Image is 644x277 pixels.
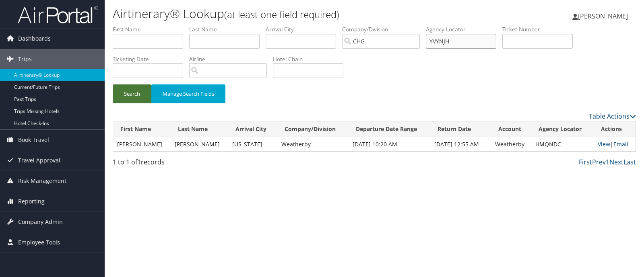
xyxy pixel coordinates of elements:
label: First Name [113,25,189,33]
a: Next [609,158,623,166]
span: [PERSON_NAME] [578,12,628,21]
label: Last Name [189,25,266,33]
a: Email [613,140,628,148]
span: Employee Tools [18,232,60,252]
h1: Airtinerary® Lookup [113,5,462,22]
span: Travel Approval [18,150,60,170]
th: Actions [594,121,636,137]
a: Prev [592,158,606,166]
th: Last Name: activate to sort column ascending [171,121,228,137]
button: Manage Search Fields [151,84,225,103]
button: Search [113,84,151,103]
label: Ticketing Date [113,55,189,63]
a: First [579,158,592,166]
span: Risk Management [18,171,66,191]
td: Weatherby [491,137,532,152]
a: 1 [606,158,609,166]
span: 1 [137,158,141,166]
td: [PERSON_NAME] [171,137,228,152]
span: Reporting [18,191,45,211]
td: [DATE] 12:55 AM [430,137,491,152]
span: Trips [18,49,32,69]
td: | [594,137,636,152]
div: 1 to 1 of records [113,157,235,171]
th: Agency Locator: activate to sort column ascending [531,121,594,137]
span: Book Travel [18,130,49,150]
a: Last [623,158,636,166]
a: Table Actions [589,112,636,121]
label: Company/Division [342,25,426,33]
td: [US_STATE] [228,137,277,152]
th: Company/Division [277,121,348,137]
td: [PERSON_NAME] [113,137,171,152]
td: [DATE] 10:20 AM [349,137,431,152]
td: HMQNDC [531,137,594,152]
label: Arrival City [266,25,342,33]
label: Agency Locator [426,25,502,33]
span: Dashboards [18,29,51,49]
th: Arrival City: activate to sort column ascending [228,121,277,137]
th: Account: activate to sort column ascending [491,121,532,137]
label: Airline [189,55,273,63]
img: airportal-logo.png [18,5,98,24]
th: Return Date: activate to sort column ascending [430,121,491,137]
td: Weatherby [277,137,348,152]
a: [PERSON_NAME] [572,4,636,28]
label: Ticket Number [502,25,579,33]
span: Company Admin [18,212,63,232]
th: First Name: activate to sort column ascending [113,121,171,137]
label: Hotel Chain [273,55,349,63]
th: Departure Date Range: activate to sort column ascending [349,121,431,137]
a: View [598,140,610,148]
small: (at least one field required) [224,8,339,21]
